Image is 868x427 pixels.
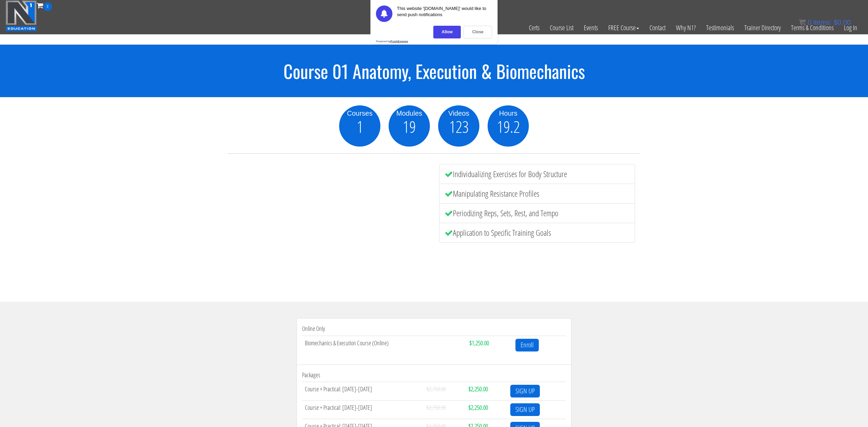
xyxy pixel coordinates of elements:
div: Courses [339,108,380,118]
div: Videos [438,108,479,118]
li: Periodizing Reps, Sets, Rest, and Tempo [439,203,635,223]
a: Log In [839,11,863,45]
a: Trainer Directory [739,11,786,45]
li: Application to Specific Training Goals [439,223,635,243]
span: 19.2 [497,118,520,135]
span: 1 [357,118,363,135]
span: 0 [808,19,811,26]
a: Testimonials [701,11,739,45]
td: $2,750.00 [424,401,466,419]
td: Course + Practical: [DATE]-[DATE] [302,401,424,419]
strong: $1,250.00 [469,339,489,347]
a: Certs [524,11,545,45]
h4: Online Only [302,325,566,332]
li: Manipulating Resistance Profiles [439,184,635,204]
a: Why N1? [671,11,701,45]
img: n1-education [5,0,37,31]
strong: PushEngage [390,40,408,43]
a: Course List [545,11,579,45]
strong: $2,250.00 [468,385,488,393]
a: Contact [644,11,671,45]
a: 0 [37,1,52,10]
a: SIGN UP [510,403,540,416]
a: Terms & Conditions [786,11,839,45]
a: Enroll [515,339,539,351]
li: Individualizing Exercises for Body Structure [439,164,635,184]
bdi: 0.00 [834,19,851,26]
td: $2,750.00 [424,382,466,401]
div: Modules [389,108,430,118]
td: Course + Practical: [DATE]-[DATE] [302,382,424,401]
a: 0 items: $0.00 [799,19,851,26]
strong: $2,250.00 [468,403,488,412]
a: Events [579,11,603,45]
div: Close [464,26,492,38]
span: 0 [43,2,52,11]
div: This website '[DOMAIN_NAME]' would like to send push notifications [397,5,492,22]
div: Powered by [376,40,408,43]
div: Allow [433,26,461,38]
span: 19 [403,118,416,135]
img: icon11.png [799,19,806,26]
span: 123 [449,118,469,135]
a: FREE Course [603,11,644,45]
span: $ [834,19,837,26]
span: items: [813,19,832,26]
a: SIGN UP [510,385,540,397]
h4: Packages [302,372,566,379]
td: Biomechanics & Execution Course (Online) [302,336,467,354]
div: Hours [488,108,529,118]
